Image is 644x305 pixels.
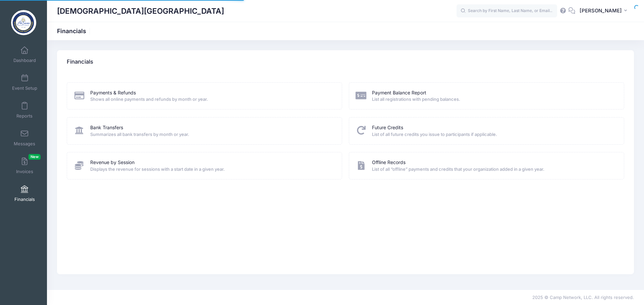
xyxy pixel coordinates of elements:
span: List of all “offline” payments and credits that your organization added in a given year. [372,166,615,173]
span: 2025 © Camp Network, LLC. All rights reserved. [532,295,634,300]
span: New [29,154,41,160]
a: Payment Balance Report [372,89,426,96]
span: List all registrations with pending balances. [372,96,615,103]
a: Payments & Refunds [90,89,136,96]
h1: [DEMOGRAPHIC_DATA][GEOGRAPHIC_DATA] [57,3,224,19]
button: [PERSON_NAME] [575,3,634,19]
span: Shows all online payments and refunds by month or year. [90,96,333,103]
a: Future Credits [372,124,403,131]
h4: Financials [67,53,93,72]
a: Messages [9,126,41,150]
span: Displays the revenue for sessions with a start date in a given year. [90,166,333,173]
a: Reports [9,98,41,122]
span: Summarizes all bank transfers by month or year. [90,131,333,138]
span: Reports [16,113,33,119]
a: Offline Records [372,159,406,166]
span: Invoices [16,169,33,174]
span: Dashboard [13,58,36,63]
a: InvoicesNew [9,154,41,177]
span: List of all future credits you issue to participants if applicable. [372,131,615,138]
a: Event Setup [9,71,41,94]
img: All Saints' Episcopal School [11,10,36,35]
a: Financials [9,182,41,205]
a: Bank Transfers [90,124,123,131]
span: Messages [14,141,35,147]
span: Event Setup [12,85,37,91]
a: Revenue by Session [90,159,135,166]
span: [PERSON_NAME] [580,7,622,14]
h1: Financials [57,27,92,34]
input: Search by First Name, Last Name, or Email... [457,4,557,18]
a: Dashboard [9,43,41,66]
span: Financials [14,197,35,202]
